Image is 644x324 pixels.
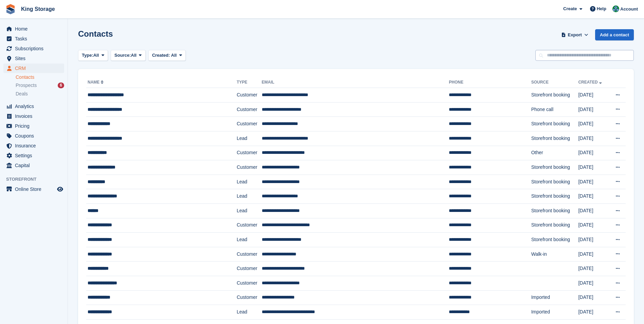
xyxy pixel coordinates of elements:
span: Tasks [15,34,56,43]
td: [DATE] [578,218,608,233]
a: menu [3,151,64,160]
th: Email [262,77,449,88]
td: Customer [237,88,262,103]
span: Invoices [15,111,56,121]
a: Add a contact [595,29,634,40]
td: [DATE] [578,102,608,117]
span: CRM [15,64,56,73]
img: John King [612,5,619,12]
span: Settings [15,151,56,160]
span: Insurance [15,141,56,150]
td: [DATE] [578,290,608,305]
span: Analytics [15,102,56,111]
td: Customer [237,146,262,160]
td: Customer [237,276,262,290]
span: Created: [152,53,170,58]
td: Imported [531,305,578,320]
span: Storefront [6,176,68,183]
td: [DATE] [578,247,608,262]
a: Preview store [56,185,64,193]
button: Source: All [111,50,146,61]
a: Prospects 6 [16,82,64,89]
td: [DATE] [578,175,608,189]
td: Storefront booking [531,88,578,103]
td: [DATE] [578,160,608,175]
td: [DATE] [578,203,608,218]
a: menu [3,184,64,194]
h1: Contacts [78,29,113,38]
span: All [93,52,99,59]
a: menu [3,24,64,34]
td: Lead [237,305,262,320]
td: Customer [237,102,262,117]
a: King Storage [18,3,58,15]
td: Storefront booking [531,233,578,247]
td: Storefront booking [531,175,578,189]
button: Export [560,29,590,40]
button: Created: All [148,50,186,61]
span: Capital [15,161,56,170]
td: Lead [237,233,262,247]
td: Lead [237,175,262,189]
span: Online Store [15,184,56,194]
td: [DATE] [578,233,608,247]
span: All [171,53,177,58]
td: Storefront booking [531,160,578,175]
td: Storefront booking [531,117,578,131]
a: Contacts [16,74,64,80]
th: Type [237,77,262,88]
td: [DATE] [578,189,608,204]
img: stora-icon-8386f47178a22dfd0bd8f6a31ec36ba5ce8667c1dd55bd0f319d3a0aa187defe.svg [5,4,16,14]
td: Imported [531,290,578,305]
th: Source [531,77,578,88]
span: Create [563,5,577,12]
a: menu [3,121,64,131]
a: Name [88,80,105,85]
td: Walk-in [531,247,578,262]
a: menu [3,161,64,170]
td: [DATE] [578,88,608,103]
td: Other [531,146,578,160]
span: Account [620,6,638,13]
a: menu [3,54,64,63]
span: Export [568,32,582,38]
span: All [131,52,137,59]
th: Phone [449,77,531,88]
td: Customer [237,247,262,262]
td: Storefront booking [531,203,578,218]
a: Deals [16,90,64,97]
td: Storefront booking [531,218,578,233]
div: 6 [58,83,64,88]
td: [DATE] [578,262,608,276]
button: Type: All [78,50,108,61]
td: [DATE] [578,117,608,131]
td: Storefront booking [531,131,578,146]
span: Help [597,5,606,12]
td: [DATE] [578,276,608,290]
a: menu [3,64,64,73]
td: [DATE] [578,305,608,320]
span: Pricing [15,121,56,131]
a: menu [3,102,64,111]
span: Subscriptions [15,44,56,53]
td: [DATE] [578,131,608,146]
span: Home [15,24,56,34]
a: menu [3,44,64,53]
a: menu [3,34,64,43]
td: [DATE] [578,146,608,160]
span: Type: [82,52,93,59]
a: menu [3,141,64,150]
td: Phone call [531,102,578,117]
span: Sites [15,54,56,63]
td: Customer [237,160,262,175]
span: Coupons [15,131,56,141]
td: Storefront booking [531,189,578,204]
a: Created [578,80,603,85]
span: Source: [114,52,131,59]
a: menu [3,111,64,121]
td: Customer [237,262,262,276]
td: Customer [237,218,262,233]
span: Prospects [16,82,37,89]
td: Lead [237,131,262,146]
td: Customer [237,290,262,305]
